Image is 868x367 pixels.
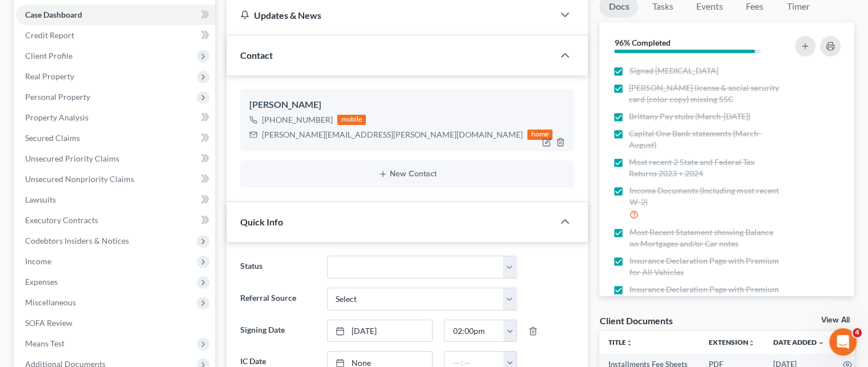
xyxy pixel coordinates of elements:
a: Case Dashboard [16,5,215,25]
a: Credit Report [16,25,215,46]
a: Titleunfold_more [608,338,633,346]
span: Most recent 2 State and Federal Tax Returns 2023 + 2024 [629,156,781,179]
span: Most Recent Statement showing Balance on Mortgages and/or Car notes [629,227,781,249]
label: Signing Date [235,320,321,342]
div: home [527,130,552,140]
span: Client Profile [25,51,72,61]
span: Credit Report [25,30,74,40]
a: Secured Claims [16,128,215,148]
a: Executory Contracts [16,210,215,231]
div: Updates & News [240,9,540,21]
span: Expenses [25,277,58,287]
button: New Contact [249,170,565,179]
div: [PHONE_NUMBER] [262,114,333,126]
label: Status [235,256,321,279]
span: Insurance Declaration Page with Premium for All Vehicles [629,255,781,278]
span: Unsecured Priority Claims [25,154,119,163]
span: Capital One Bank statements (March-August) [629,128,781,151]
div: mobile [337,115,366,125]
input: -- : -- [445,320,504,342]
span: Codebtors Insiders & Notices [25,236,129,245]
span: Personal Property [25,92,90,102]
div: Client Documents [599,314,672,326]
span: [PERSON_NAME] license & social security card (color copy) missing SSC [629,82,781,105]
label: Referral Source [235,288,321,310]
span: Property Analysis [25,112,88,122]
a: Lawsuits [16,189,215,210]
div: [PERSON_NAME][EMAIL_ADDRESS][PERSON_NAME][DOMAIN_NAME] [262,129,523,140]
span: Signed [MEDICAL_DATA] [629,65,718,76]
a: Extensionunfold_more [709,338,755,346]
span: Miscellaneous [25,297,76,307]
span: Quick Info [240,216,283,227]
span: Income Documents (Including most recent W-2) [629,185,781,208]
a: Unsecured Nonpriority Claims [16,169,215,189]
span: Income [25,256,51,266]
span: Executory Contracts [25,215,98,225]
span: 4 [853,328,862,337]
span: Secured Claims [25,133,80,143]
div: [PERSON_NAME] [249,98,565,112]
iframe: Intercom live chat [829,328,857,356]
a: SOFA Review [16,313,215,333]
i: expand_more [818,340,825,346]
i: unfold_more [748,340,755,346]
span: Insurance Declaration Page with Premium for All Real Estate [629,284,781,306]
span: Lawsuits [25,195,56,204]
span: Real Property [25,71,74,81]
span: Brittany Pay stubs (March-[DATE]) [629,111,750,122]
a: View All [821,316,850,324]
a: [DATE] [328,320,433,342]
span: Unsecured Nonpriority Claims [25,174,134,184]
a: Property Analysis [16,107,215,128]
a: Date Added expand_more [773,338,825,346]
span: SOFA Review [25,318,72,328]
i: unfold_more [626,340,633,346]
a: Unsecured Priority Claims [16,148,215,169]
strong: 96% Completed [614,38,670,47]
span: Means Test [25,338,64,348]
span: Contact [240,50,273,61]
span: Case Dashboard [25,10,82,19]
